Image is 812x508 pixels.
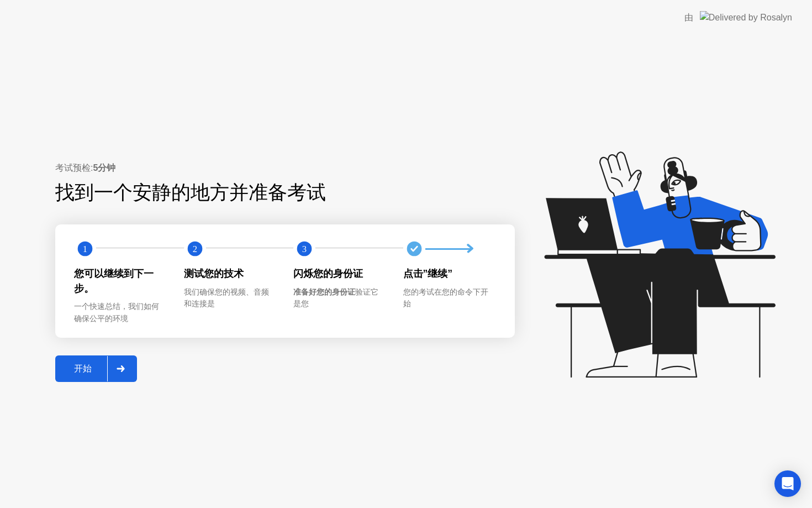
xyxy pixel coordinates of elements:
[293,286,386,310] div: 验证它是您
[83,244,87,254] text: 1
[93,163,115,172] b: 5分钟
[403,266,495,281] div: 点击”继续”
[403,286,495,310] div: 您的考试在您的命令下开始
[59,363,107,375] div: 开始
[700,11,792,24] img: Delivered by Rosalyn
[74,301,166,324] div: 一个快速总结，我们如何确保公平的环境
[293,266,386,281] div: 闪烁您的身份证
[55,178,445,207] div: 找到一个安静的地方并准备考试
[184,266,276,281] div: 测试您的技术
[74,266,166,296] div: 您可以继续到下一步。
[55,355,137,382] button: 开始
[192,244,197,254] text: 2
[55,161,515,175] div: 考试预检:
[184,286,276,310] div: 我们确保您的视频、音频和连接是
[293,287,355,296] b: 准备好您的身份证
[774,470,801,497] div: Open Intercom Messenger
[302,244,307,254] text: 3
[684,11,693,24] div: 由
